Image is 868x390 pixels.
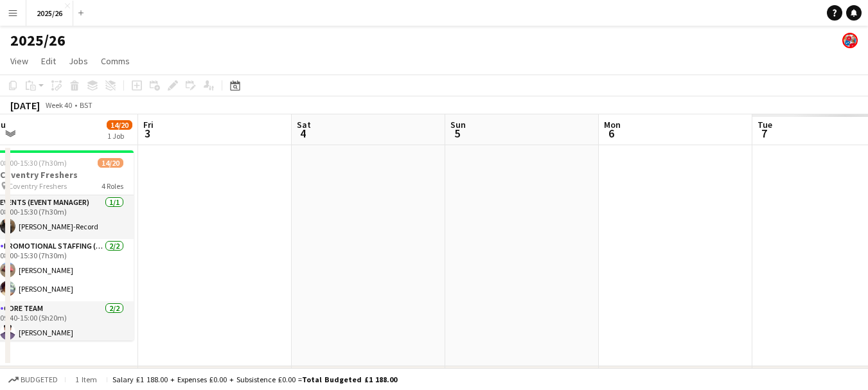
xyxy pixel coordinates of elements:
button: 2025/26 [26,1,73,26]
span: View [10,55,28,67]
a: View [5,53,33,69]
span: Jobs [69,55,88,67]
app-user-avatar: Event Managers [842,33,858,48]
span: Comms [101,55,130,67]
a: Comms [96,53,135,69]
div: Salary £1 188.00 + Expenses £0.00 + Subsistence £0.00 = [112,375,397,384]
a: Edit [36,53,61,69]
h1: 2025/26 [10,31,66,50]
span: Budgeted [21,375,58,384]
span: 1 item [71,375,102,384]
span: Week 40 [42,100,75,110]
div: [DATE] [10,99,40,112]
span: Edit [41,55,56,67]
span: Total Budgeted £1 188.00 [302,375,397,384]
button: Budgeted [6,373,60,387]
div: BST [80,100,93,110]
a: Jobs [64,53,93,69]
